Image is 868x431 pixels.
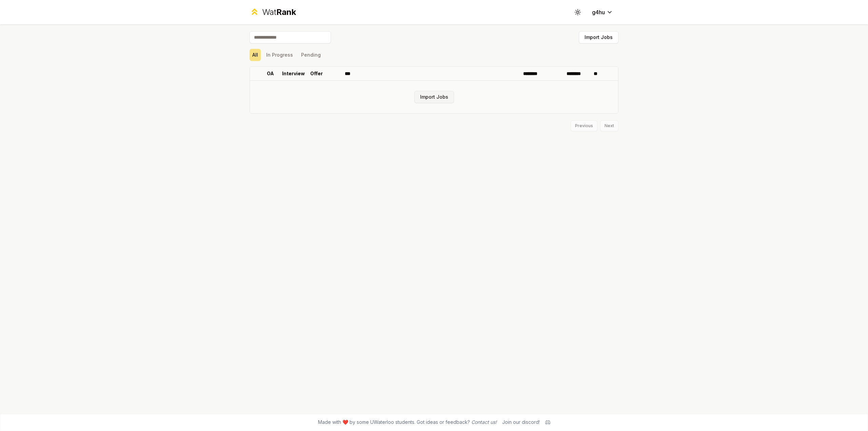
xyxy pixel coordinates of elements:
[263,49,296,61] button: In Progress
[471,419,497,425] a: Contact us!
[250,49,261,61] button: All
[267,70,274,77] p: OA
[592,8,605,16] span: g4hu
[262,7,296,18] div: Wat
[414,91,454,103] button: Import Jobs
[502,419,540,426] div: Join our discord!
[276,7,296,17] span: Rank
[318,419,497,426] span: Made with ❤️ by some UWaterloo students. Got ideas or feedback?
[282,70,305,77] p: Interview
[310,70,323,77] p: Offer
[298,49,323,61] button: Pending
[579,31,618,43] button: Import Jobs
[250,7,296,18] a: WatRank
[587,6,618,18] button: g4hu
